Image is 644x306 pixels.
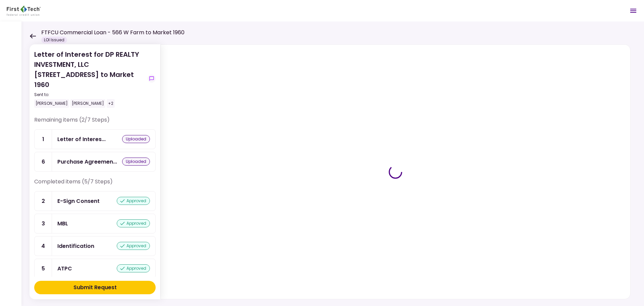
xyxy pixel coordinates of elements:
[57,264,72,273] div: ATPC
[35,152,52,171] div: 6
[41,29,184,37] h1: FTFCU Commercial Loan - 566 W Farm to Market 1960
[34,129,156,149] a: 1Letter of Interestuploaded
[34,99,69,108] div: [PERSON_NAME]
[34,152,156,172] a: 6Purchase Agreementuploaded
[35,236,52,256] div: 4
[34,92,145,98] div: Sent to:
[35,214,52,233] div: 3
[117,264,150,272] div: approved
[57,158,117,166] div: Purchase Agreement
[34,281,156,294] button: Submit Request
[34,259,156,278] a: 5ATPCapproved
[117,197,150,205] div: approved
[625,3,641,19] button: Open menu
[34,49,145,108] div: Letter of Interest for DP REALTY INVESTMENT, LLC [STREET_ADDRESS] to Market 1960
[117,219,150,227] div: approved
[57,135,106,143] div: Letter of Interest
[107,99,115,108] div: +2
[117,242,150,250] div: approved
[70,99,105,108] div: [PERSON_NAME]
[34,236,156,256] a: 4Identificationapproved
[34,178,156,191] div: Completed items (5/7 Steps)
[35,130,52,149] div: 1
[41,37,67,43] div: LOI Issued
[122,135,150,143] div: uploaded
[34,214,156,233] a: 3MBLapproved
[57,242,94,250] div: Identification
[148,75,156,83] button: show-messages
[7,6,41,16] img: Partner icon
[34,191,156,211] a: 2E-Sign Consentapproved
[122,158,150,166] div: uploaded
[34,116,156,129] div: Remaining items (2/7 Steps)
[57,197,100,205] div: E-Sign Consent
[35,191,52,211] div: 2
[35,259,52,278] div: 5
[73,283,117,292] div: Submit Request
[57,219,68,228] div: MBL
